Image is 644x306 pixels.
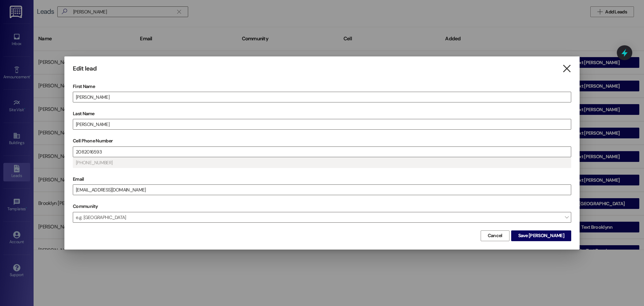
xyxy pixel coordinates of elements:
[73,92,571,102] input: e.g. Alex
[481,230,509,241] button: Cancel
[73,201,98,212] label: Community
[73,174,571,184] label: Email
[518,232,564,239] span: Save [PERSON_NAME]
[73,65,97,73] h3: Edit lead
[511,230,571,241] button: Save [PERSON_NAME]
[73,212,571,223] span: e.g. [GEOGRAPHIC_DATA]
[73,108,571,119] label: Last Name
[73,81,571,92] label: First Name
[562,65,571,72] i: 
[73,136,571,146] label: Cell Phone Number
[73,185,571,195] input: e.g. alex@gmail.com
[488,232,502,239] span: Cancel
[73,119,571,129] input: e.g. Smith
